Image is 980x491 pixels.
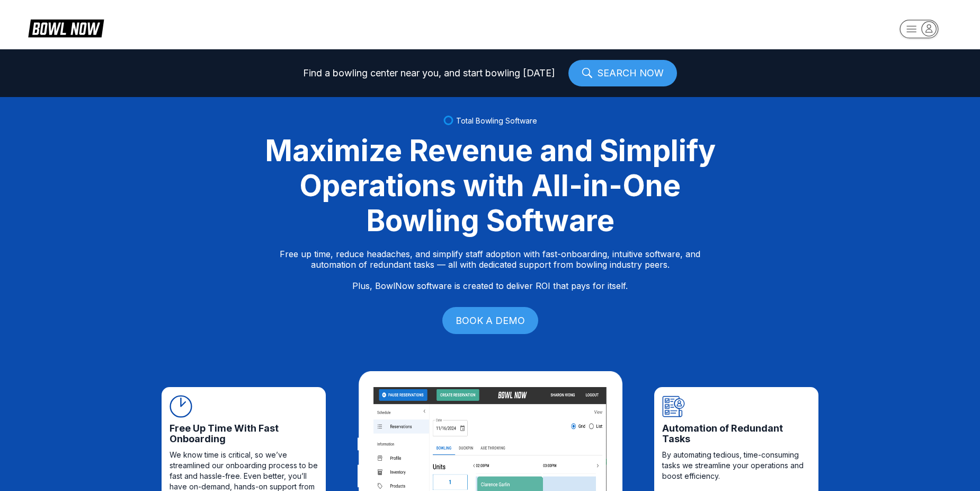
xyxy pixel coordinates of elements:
[568,60,677,86] a: SEARCH NOW
[662,423,810,444] span: Automation of Redundant Tasks
[442,307,538,334] a: BOOK A DEMO
[252,133,728,238] div: Maximize Revenue and Simplify Operations with All-in-One Bowling Software
[280,249,700,291] p: Free up time, reduce headaches, and simplify staff adoption with fast-onboarding, intuitive softw...
[170,423,318,444] span: Free Up Time With Fast Onboarding
[662,450,810,481] span: By automating tedious, time-consuming tasks we streamline your operations and boost efficiency.
[456,116,537,125] span: Total Bowling Software
[303,68,555,78] span: Find a bowling center near you, and start bowling [DATE]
